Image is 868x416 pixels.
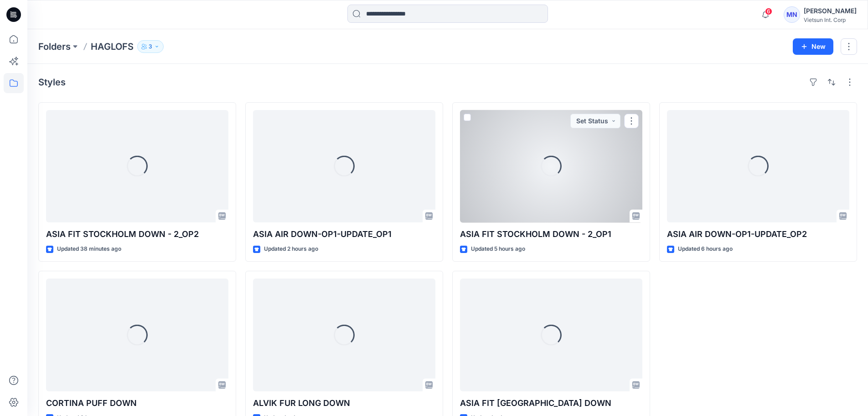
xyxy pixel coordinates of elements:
[804,5,857,16] div: [PERSON_NAME]
[460,228,642,241] p: ASIA FIT STOCKHOLM DOWN - 2​_OP1
[471,244,525,254] p: Updated 5 hours ago
[804,16,857,23] div: Vietsun Int. Corp
[149,42,152,52] p: 3
[793,38,833,55] button: New
[784,6,800,23] div: MN
[667,228,849,241] p: ASIA AIR DOWN-OP1-UPDATE_OP2
[38,40,71,53] a: Folders
[678,244,733,254] p: Updated 6 hours ago
[38,77,66,88] h4: Styles
[765,8,772,15] span: 6
[264,244,318,254] p: Updated 2 hours ago
[46,397,228,410] p: CORTINA PUFF DOWN
[46,228,228,241] p: ASIA FIT STOCKHOLM DOWN - 2​_OP2
[253,228,435,241] p: ASIA AIR DOWN-OP1-UPDATE_OP1
[137,40,164,53] button: 3
[91,40,134,53] p: HAGLOFS
[253,397,435,410] p: ALVIK FUR LONG DOWN
[460,397,642,410] p: ASIA FIT [GEOGRAPHIC_DATA] DOWN
[57,244,121,254] p: Updated 38 minutes ago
